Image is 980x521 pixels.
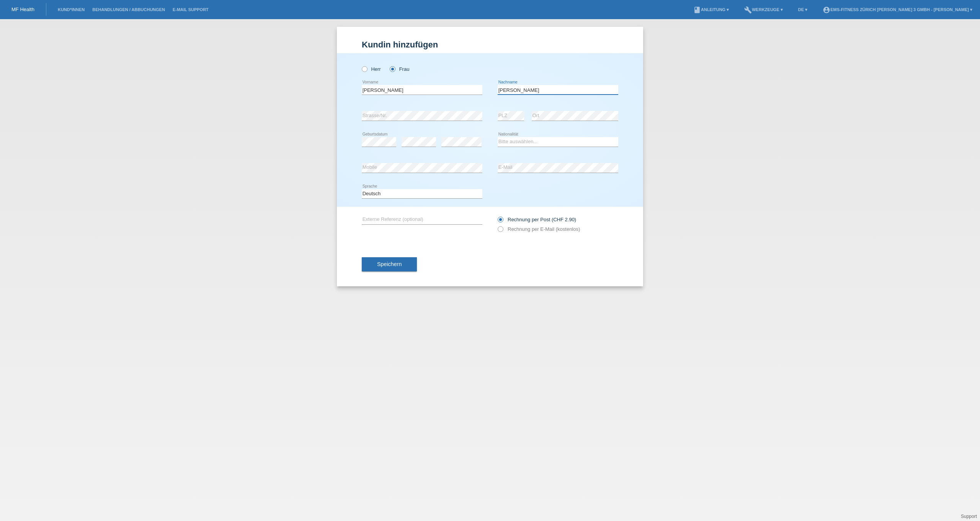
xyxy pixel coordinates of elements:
[823,6,830,14] i: account_circle
[390,66,409,72] label: Frau
[169,7,212,12] a: E-Mail Support
[689,7,733,12] a: bookAnleitung ▾
[794,7,811,12] a: DE ▾
[362,66,381,72] label: Herr
[819,7,976,12] a: account_circleEMS-Fitness Zürich [PERSON_NAME] 3 GmbH - [PERSON_NAME] ▾
[88,7,169,12] a: Behandlungen / Abbuchungen
[377,261,402,267] span: Speichern
[362,257,417,272] button: Speichern
[961,514,977,519] a: Support
[362,40,618,49] h1: Kundin hinzufügen
[54,7,88,12] a: Kund*innen
[498,217,503,226] input: Rechnung per Post (CHF 2.90)
[740,7,787,12] a: buildWerkzeuge ▾
[498,226,580,232] label: Rechnung per E-Mail (kostenlos)
[693,6,701,14] i: book
[11,7,34,12] a: MF Health
[744,6,752,14] i: build
[498,226,503,236] input: Rechnung per E-Mail (kostenlos)
[390,66,395,71] input: Frau
[362,66,367,71] input: Herr
[498,217,576,222] label: Rechnung per Post (CHF 2.90)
